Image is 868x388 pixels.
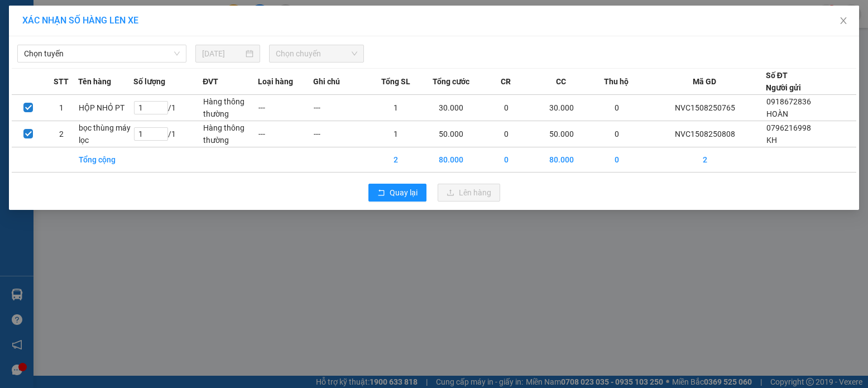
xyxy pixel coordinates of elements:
span: close [839,16,848,25]
span: Thu hộ [604,75,629,88]
img: logo [7,11,54,58]
strong: CÔNG TY TNHH VĨNH QUANG [80,10,232,22]
strong: PHIẾU GỬI HÀNG [111,24,202,36]
div: Số ĐT Người gửi [766,69,801,94]
span: CC [556,75,566,88]
span: 0918672836 [766,97,811,106]
td: Tổng cộng [78,147,133,173]
td: 30.000 [534,95,589,121]
span: Tên hàng [78,75,111,88]
td: HỘP NHỎ PT [78,95,133,121]
td: 2 [45,121,78,147]
strong: : [DOMAIN_NAME] [106,49,207,59]
td: Hàng thông thường [203,95,258,121]
span: HOÀN [766,109,788,118]
td: 2 [368,147,424,173]
span: rollback [377,189,385,198]
td: 0 [479,121,534,147]
td: NVC1508250765 [644,95,766,121]
span: STT [54,75,69,88]
td: 1 [45,95,78,121]
td: --- [313,95,368,121]
span: [STREET_ADDRESS][PERSON_NAME] [12,65,147,89]
td: 1 [368,121,424,147]
span: CR [501,75,511,88]
td: 0 [479,95,534,121]
td: 30.000 [424,95,479,121]
td: --- [313,121,368,147]
td: 0 [589,121,644,147]
td: 50.000 [424,121,479,147]
td: bọc thùng máy lọc [78,121,133,147]
input: 15/08/2025 [202,47,244,60]
button: Close [828,6,859,37]
td: NVC1508250808 [644,121,766,147]
span: 0796216998 [766,123,811,132]
button: rollbackQuay lại [368,184,426,202]
td: --- [258,121,313,147]
td: --- [258,95,313,121]
span: Loại hàng [258,75,293,88]
strong: Hotline : 0889 23 23 23 [120,38,193,46]
span: Website [106,50,134,59]
td: Hàng thông thường [203,121,258,147]
span: Chọn tuyến [24,45,180,62]
td: 0 [589,95,644,121]
span: Tổng cước [433,75,469,88]
td: 0 [589,147,644,173]
span: Ghi chú [313,75,340,88]
span: KH [766,136,777,145]
td: / 1 [133,95,203,121]
td: 80.000 [424,147,479,173]
td: 0 [479,147,534,173]
span: Chọn chuyến [276,45,357,62]
td: 50.000 [534,121,589,147]
span: XÁC NHẬN SỐ HÀNG LÊN XE [22,15,138,26]
td: 1 [368,95,424,121]
td: 2 [644,147,766,173]
button: uploadLên hàng [438,184,500,202]
span: ĐVT [203,75,218,88]
span: Số lượng [133,75,165,88]
span: Quay lại [390,186,418,199]
span: VP gửi: [12,65,147,89]
td: 80.000 [534,147,589,173]
span: Mã GD [693,75,716,88]
span: Tổng SL [381,75,410,88]
td: / 1 [133,121,203,147]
